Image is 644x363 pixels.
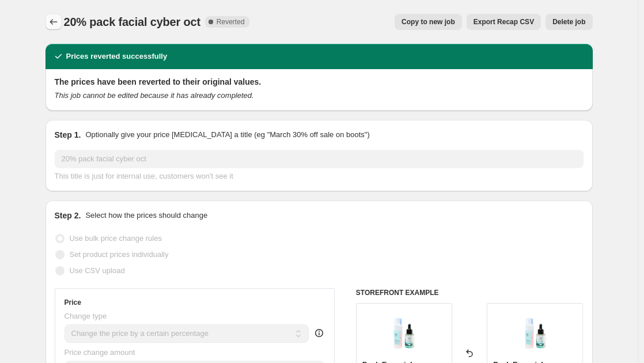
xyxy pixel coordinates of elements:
div: help [313,327,325,339]
span: This title is just for internal use, customers won't see it [55,172,233,180]
span: Export Recap CSV [473,17,534,27]
span: Use CSV upload [70,266,125,275]
button: Export Recap CSV [467,14,541,30]
h2: Step 2. [55,210,81,221]
img: ESPUMA_2_80x.png [512,309,558,356]
span: Copy to new job [401,17,455,27]
p: Select how the prices should change [85,210,207,221]
h2: The prices have been reverted to their original values. [55,76,584,88]
p: Optionally give your price [MEDICAL_DATA] a title (eg "March 30% off sale on boots") [85,129,369,141]
button: Delete job [545,14,592,30]
button: Price change jobs [46,14,62,30]
span: Set product prices individually [70,250,169,259]
h3: Price [65,298,81,307]
span: 20% pack facial cyber oct [64,16,200,28]
h6: STOREFRONT EXAMPLE [356,288,584,297]
input: 30% off holiday sale [55,150,584,168]
h2: Step 1. [55,129,81,141]
span: Price change amount [65,348,135,357]
h2: Prices reverted successfully [66,51,168,62]
img: ESPUMA_2_80x.png [381,309,427,356]
span: Delete job [552,17,585,27]
button: Copy to new job [395,14,462,30]
i: This job cannot be edited because it has already completed. [55,91,254,100]
span: Use bulk price change rules [70,234,162,243]
span: Change type [65,312,107,320]
span: Reverted [217,17,245,27]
